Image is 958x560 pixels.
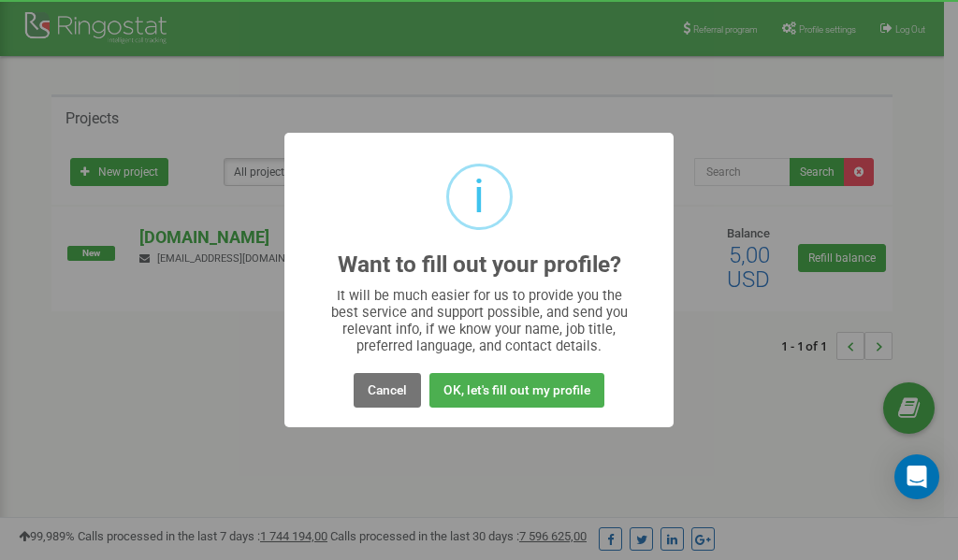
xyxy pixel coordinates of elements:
[354,373,421,408] button: Cancel
[322,287,637,354] div: It will be much easier for us to provide you the best service and support possible, and send you ...
[429,373,604,408] button: OK, let's fill out my profile
[473,166,485,227] div: i
[338,252,621,278] h2: Want to fill out your profile?
[894,454,939,499] div: Open Intercom Messenger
